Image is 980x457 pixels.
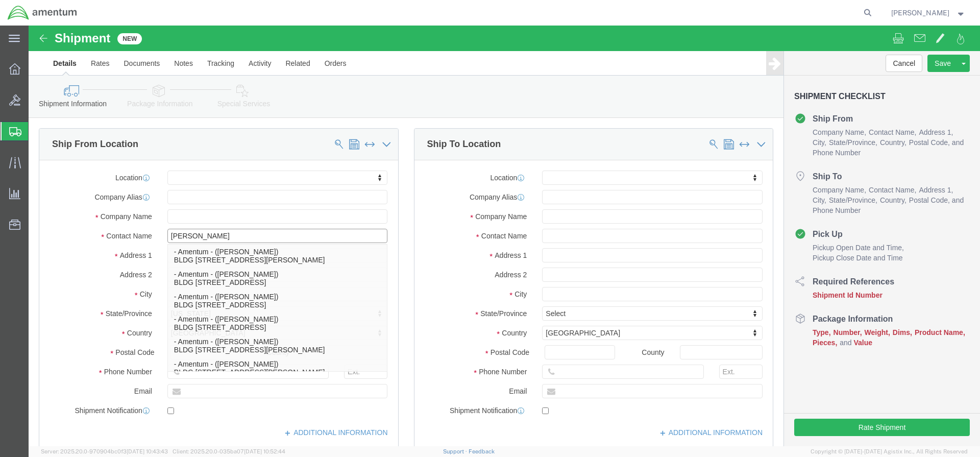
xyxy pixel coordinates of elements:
[29,26,980,446] iframe: FS Legacy Container
[244,448,285,454] span: [DATE] 10:52:44
[811,447,968,456] span: Copyright © [DATE]-[DATE] Agistix Inc., All Rights Reserved
[443,448,469,454] a: Support
[7,5,78,20] img: logo
[127,448,168,454] span: [DATE] 10:43:43
[469,448,495,454] a: Feedback
[891,7,966,19] button: [PERSON_NAME]
[41,448,168,454] span: Server: 2025.20.0-970904bc0f3
[891,7,949,18] span: Ronald Pineda
[173,448,285,454] span: Client: 2025.20.0-035ba07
